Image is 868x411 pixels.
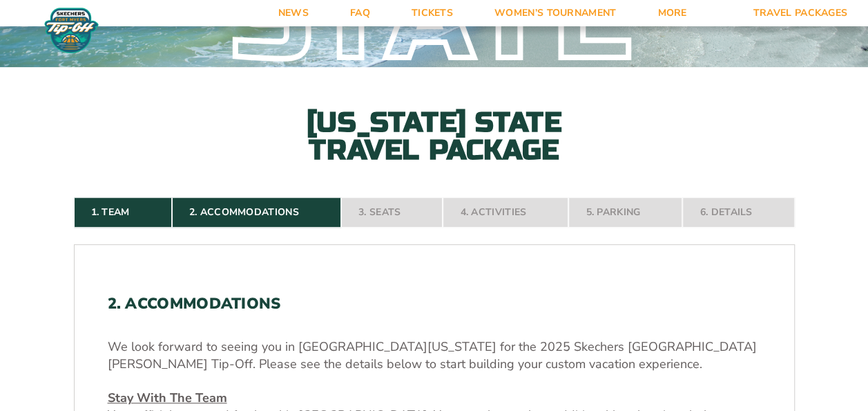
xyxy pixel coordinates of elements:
[108,390,227,406] u: Stay With The Team
[108,295,761,313] h2: 2. Accommodations
[74,197,172,228] a: 1. Team
[282,109,586,164] h2: [US_STATE] State Travel Package
[41,7,102,54] img: Fort Myers Tip-Off
[108,338,761,373] p: We look forward to seeing you in [GEOGRAPHIC_DATA][US_STATE] for the 2025 Skechers [GEOGRAPHIC_DA...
